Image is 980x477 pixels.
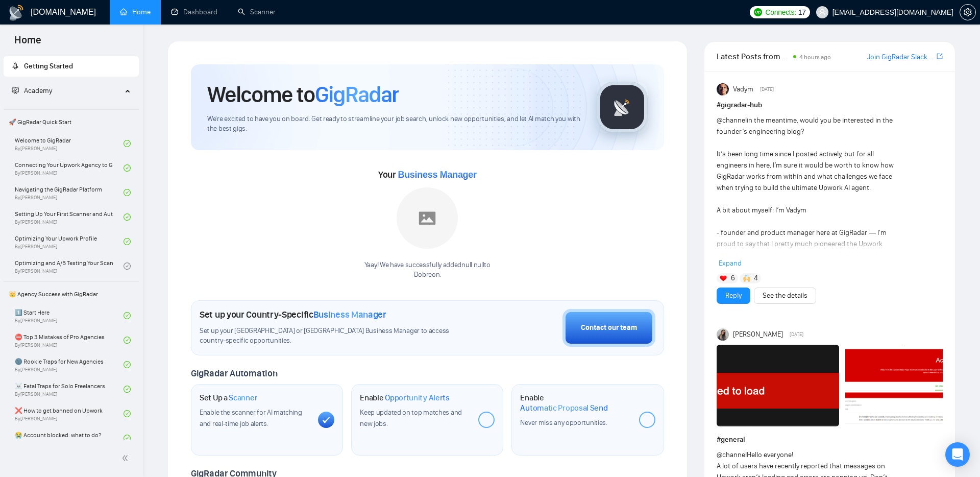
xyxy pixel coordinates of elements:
span: check-circle [124,361,131,368]
a: searchScanner [238,8,276,16]
span: [PERSON_NAME] [733,329,783,340]
img: F09H8D2MRBR-Screenshot%202025-09-29%20at%2014.54.13.png [717,345,839,426]
span: @channel [717,116,747,125]
a: Navigating the GigRadar PlatformBy[PERSON_NAME] [15,181,124,204]
a: Optimizing Your Upwork ProfileBy[PERSON_NAME] [15,230,124,253]
span: fund-projection-screen [12,87,19,94]
span: Never miss any opportunities. [520,418,607,427]
span: 👑 Agency Success with GigRadar [5,284,138,304]
span: rocket [12,62,19,69]
a: ❌ How to get banned on UpworkBy[PERSON_NAME] [15,402,124,425]
a: 🌚 Rookie Traps for New AgenciesBy[PERSON_NAME] [15,353,124,376]
span: 17 [798,7,806,18]
a: ☠️ Fatal Traps for Solo FreelancersBy[PERSON_NAME] [15,378,124,400]
span: Automatic Proposal Send [520,403,607,413]
span: 4 hours ago [799,54,831,61]
span: check-circle [124,189,131,196]
h1: Welcome to [207,81,399,108]
button: See the details [754,288,816,304]
span: Business Manager [313,309,386,320]
span: Business Manager [398,170,476,180]
span: double-left [121,453,132,463]
img: ❤️ [720,275,727,282]
span: Scanner [229,393,257,403]
div: Contact our team [581,322,637,333]
span: [DATE] [790,330,803,339]
li: Getting Started [4,56,139,77]
span: We're excited to have you on board. Get ready to streamline your job search, unlock new opportuni... [207,114,580,134]
span: check-circle [124,213,131,221]
img: logo [8,5,24,21]
a: dashboardDashboard [171,8,217,16]
span: check-circle [124,140,131,147]
button: setting [960,4,976,20]
img: gigradar-logo.png [597,82,648,133]
img: 🙌 [743,275,750,282]
div: Open Intercom Messenger [945,442,970,467]
a: Join GigRadar Slack Community [867,52,935,63]
a: Connecting Your Upwork Agency to GigRadarBy[PERSON_NAME] [15,157,124,179]
span: Set up your [GEOGRAPHIC_DATA] or [GEOGRAPHIC_DATA] Business Manager to access country-specific op... [200,326,473,346]
span: Enable the scanner for AI matching and real-time job alerts. [200,408,302,428]
span: setting [960,8,975,16]
img: Mariia Heshka [717,328,729,341]
h1: Set Up a [200,393,257,403]
span: export [937,52,943,60]
span: GigRadar Automation [191,368,277,379]
span: Latest Posts from the GigRadar Community [717,50,791,63]
a: export [937,52,943,61]
span: check-circle [124,164,131,172]
span: Academy [24,86,52,95]
h1: Enable [360,393,450,403]
h1: # general [717,434,943,445]
span: [DATE] [760,85,774,94]
a: See the details [763,290,807,301]
img: Vadym [717,83,729,96]
span: GigRadar [315,81,399,108]
a: Welcome to GigRadarBy[PERSON_NAME] [15,132,124,155]
a: 😭 Account blocked: what to do? [15,427,124,449]
span: check-circle [124,435,131,442]
a: Optimizing and A/B Testing Your Scanner for Better ResultsBy[PERSON_NAME] [15,255,124,277]
h1: # gigradar-hub [717,100,943,111]
span: user [819,9,826,16]
a: homeHome [120,8,151,16]
a: Setting Up Your First Scanner and Auto-BidderBy[PERSON_NAME] [15,206,124,228]
span: Getting Started [24,62,73,70]
img: placeholder.png [397,187,458,249]
div: in the meantime, would you be interested in the founder’s engineering blog? It’s been long time s... [717,115,898,407]
img: upwork-logo.png [754,8,762,16]
span: Opportunity Alerts [385,393,450,403]
span: @channel [717,450,747,459]
span: 🚀 GigRadar Quick Start [5,112,138,132]
button: Contact our team [562,309,655,347]
span: Expand [719,259,742,268]
button: Reply [717,288,750,304]
a: 1️⃣ Start HereBy[PERSON_NAME] [15,304,124,327]
span: 4 [754,273,758,283]
span: check-circle [124,263,131,270]
span: Academy [12,86,52,95]
div: Yaay! We have successfully added null null to [364,260,491,280]
span: check-circle [124,386,131,393]
img: F09HL8K86MB-image%20(1).png [845,345,968,426]
span: Keep updated on top matches and new jobs. [360,408,462,428]
span: Home [6,33,50,54]
span: check-circle [124,337,131,344]
span: Vadym [733,84,753,95]
span: Your [378,169,477,180]
span: check-circle [124,312,131,319]
p: Dobreon . [364,270,491,280]
a: setting [960,8,976,16]
h1: Set up your Country-Specific [200,309,386,320]
a: Reply [725,290,742,301]
span: Connects: [765,7,796,18]
a: ⛔ Top 3 Mistakes of Pro AgenciesBy[PERSON_NAME] [15,329,124,351]
span: check-circle [124,410,131,417]
span: check-circle [124,238,131,245]
span: 6 [731,273,735,283]
h1: Enable [520,393,630,413]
